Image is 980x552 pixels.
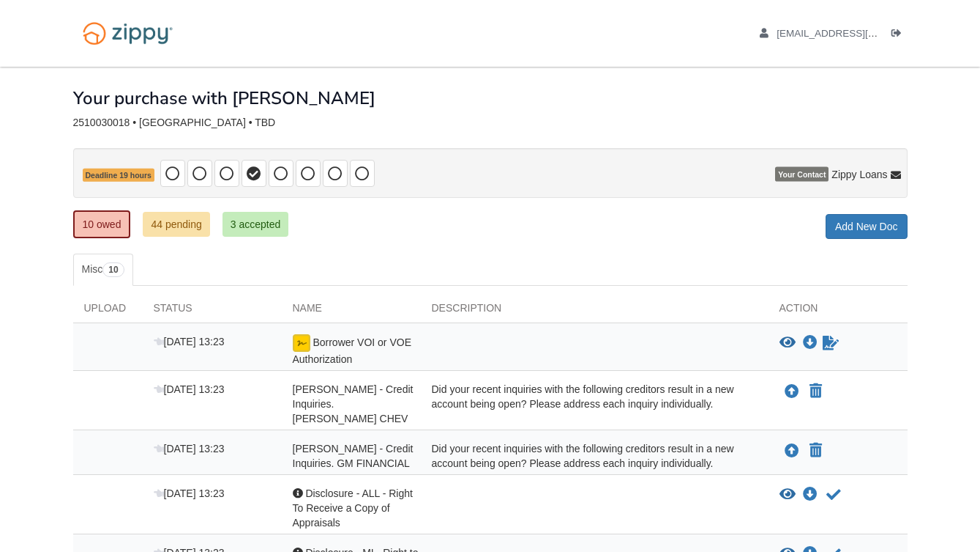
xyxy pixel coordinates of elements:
span: [PERSON_NAME] - Credit Inquiries. [PERSON_NAME] CHEV [293,383,414,424]
a: Download Borrower VOI or VOE Authorization [803,337,818,349]
img: esign [293,334,310,352]
div: 2510030018 • [GEOGRAPHIC_DATA] • TBD [73,117,908,129]
span: Disclosure - ALL - Right To Receive a Copy of Appraisals [293,487,413,529]
img: Logo [73,15,182,52]
div: Upload [73,301,143,323]
a: 3 accepted [222,212,289,237]
a: 10 owed [73,210,131,238]
h1: Your purchase with [PERSON_NAME] [73,89,375,108]
span: Borrower VOI or VOE Authorization [293,336,411,365]
button: Declare Christopher Anderson - Credit Inquiries. BETTEN CHEV not applicable [808,383,823,400]
button: View Borrower VOI or VOE Authorization [779,336,796,350]
a: Waiting for your co-borrower to e-sign [821,334,840,352]
div: Did your recent inquiries with the following creditors result in a new account being open? Please... [421,441,768,471]
a: Add New Doc [826,214,908,239]
a: 44 pending [143,212,209,237]
div: Action [768,301,908,323]
span: [DATE] 13:23 [154,443,225,455]
div: Did your recent inquiries with the following creditors result in a new account being open? Please... [421,382,768,426]
a: Misc [73,254,133,286]
span: [DATE] 13:23 [154,487,225,499]
button: Acknowledge receipt of document [825,486,842,504]
div: Name [282,301,421,323]
div: Description [421,301,768,323]
button: Upload Christopher Anderson - Credit Inquiries. GM FINANCIAL [783,441,801,460]
button: Declare Christopher Anderson - Credit Inquiries. GM FINANCIAL not applicable [808,442,823,460]
a: Log out [891,28,908,43]
span: mnkif1@gmail.com [777,28,944,39]
button: View Disclosure - ALL - Right To Receive a Copy of Appraisals [779,487,796,502]
span: [PERSON_NAME] - Credit Inquiries. GM FINANCIAL [293,443,414,469]
span: [DATE] 13:23 [154,383,225,395]
span: Zippy Loans [831,167,887,182]
span: 10 [102,262,124,277]
a: edit profile [760,28,945,43]
span: Deadline 19 hours [83,169,154,183]
span: Your Contact [775,167,828,182]
a: Download Disclosure - ALL - Right To Receive a Copy of Appraisals [803,489,818,501]
div: Status [143,301,282,323]
span: [DATE] 13:23 [154,336,225,347]
button: Upload Christopher Anderson - Credit Inquiries. BETTEN CHEV [783,382,801,401]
